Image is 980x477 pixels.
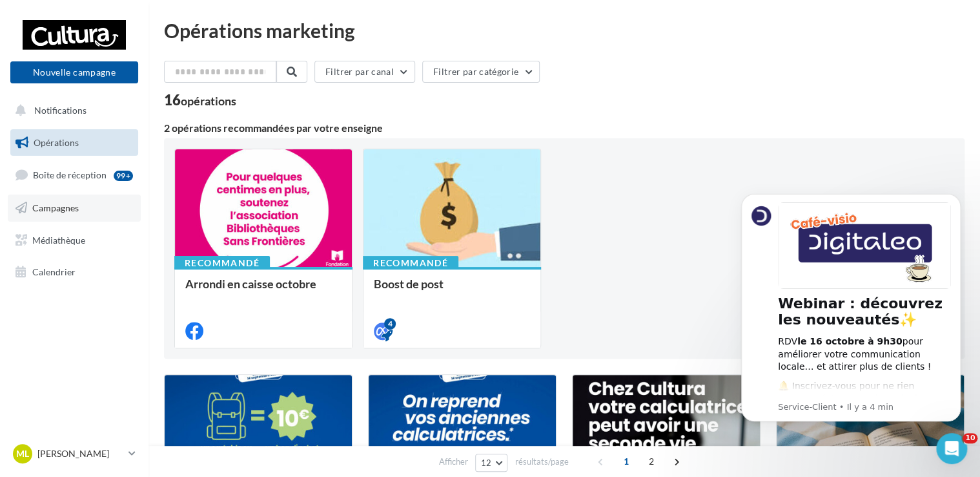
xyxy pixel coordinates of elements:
div: Recommandé [174,256,270,270]
a: Campagnes [8,195,141,222]
span: Calendrier [32,266,76,277]
span: 12 [481,458,492,468]
div: 4 [384,318,396,330]
div: Recommandé [363,256,458,270]
iframe: Intercom live chat [936,433,967,464]
a: Calendrier [8,259,141,286]
div: Arrondi en caisse octobre [185,277,342,303]
span: résultats/page [515,456,568,468]
span: 1 [616,451,637,472]
span: ML [16,447,29,460]
div: 99+ [114,171,133,181]
p: [PERSON_NAME] [37,447,123,460]
a: Opérations [8,129,141,156]
button: Nouvelle campagne [10,61,138,83]
iframe: Intercom notifications message [722,178,980,471]
span: 10 [963,433,977,443]
div: 2 opérations recommandées par votre enseigne [164,123,965,133]
span: 2 [641,451,662,472]
div: Opérations marketing [164,21,965,40]
div: Boost de post [374,277,530,303]
a: ML [PERSON_NAME] [10,441,138,466]
div: 16 [164,93,236,107]
span: Afficher [439,456,468,468]
span: Opérations [34,137,79,148]
button: Filtrer par catégorie [422,61,540,83]
span: Médiathèque [32,234,85,245]
span: Notifications [34,105,87,116]
span: Boîte de réception [33,169,107,180]
a: Médiathèque [8,227,141,254]
a: Boîte de réception99+ [8,161,141,189]
button: Notifications [8,97,136,124]
span: Campagnes [32,202,79,213]
button: 12 [475,454,508,472]
button: Filtrer par canal [314,61,415,83]
div: opérations [181,95,236,107]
